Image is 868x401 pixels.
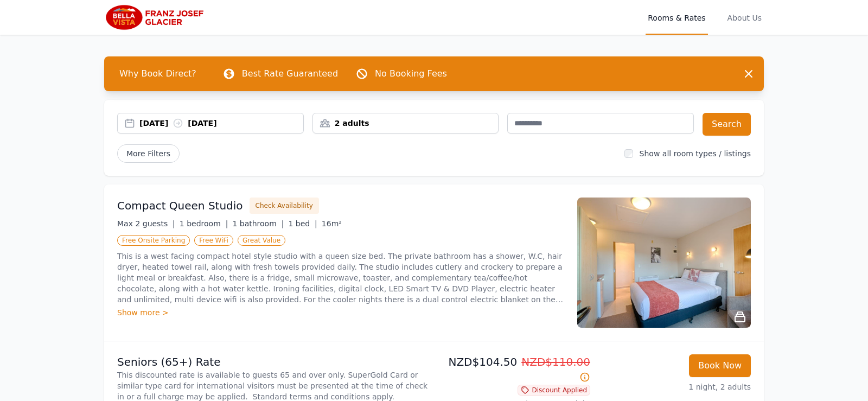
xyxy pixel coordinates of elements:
div: Show more > [117,307,564,318]
p: NZD$104.50 [438,354,590,385]
button: Book Now [689,354,751,377]
span: 16m² [322,219,342,228]
p: No Booking Fees [375,67,447,80]
span: Free WiFi [194,235,233,246]
p: This is a west facing compact hotel style studio with a queen size bed. The private bathroom has ... [117,251,564,305]
p: 1 night, 2 adults [599,381,751,392]
img: Bella Vista Franz Josef Glacier [104,4,208,30]
span: NZD$110.00 [521,355,590,368]
span: More Filters [117,144,180,163]
span: Why Book Direct? [111,63,205,85]
span: Max 2 guests | [117,219,175,228]
button: Search [703,113,751,136]
span: Free Onsite Parking [117,235,190,246]
div: 2 adults [313,118,499,129]
p: Seniors (65+) Rate [117,354,430,370]
div: [DATE] [DATE] [139,118,303,129]
p: Best Rate Guaranteed [242,67,338,80]
h3: Compact Queen Studio [117,198,243,213]
span: 1 bedroom | [180,219,228,228]
span: 1 bed | [288,219,317,228]
span: 1 bathroom | [232,219,284,228]
label: Show all room types / listings [640,149,751,158]
span: Discount Applied [518,385,590,396]
span: Great Value [238,235,285,246]
button: Check Availability [250,198,319,214]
